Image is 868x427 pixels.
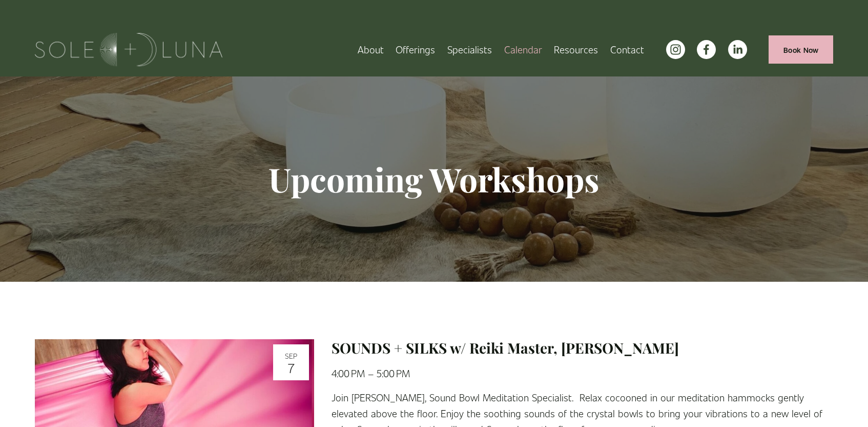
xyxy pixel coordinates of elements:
div: 7 [276,361,306,374]
a: About [358,41,384,59]
a: folder dropdown [554,41,598,59]
span: Resources [554,42,598,57]
a: Calendar [504,41,542,59]
a: Specialists [447,41,492,59]
a: Book Now [769,35,833,64]
a: facebook-unauth [697,40,716,59]
a: instagram-unauth [666,40,685,59]
a: Contact [610,41,644,59]
time: 5:00 PM [377,367,410,379]
h1: Upcoming Workshops [165,159,703,200]
img: Sole + Luna [35,33,223,66]
span: Offerings [396,42,435,57]
div: Sep [276,352,306,359]
a: folder dropdown [396,41,435,59]
a: SOUNDS + SILKS w/ Reiki Master, [PERSON_NAME] [332,338,679,357]
time: 4:00 PM [332,367,365,379]
a: LinkedIn [728,40,747,59]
